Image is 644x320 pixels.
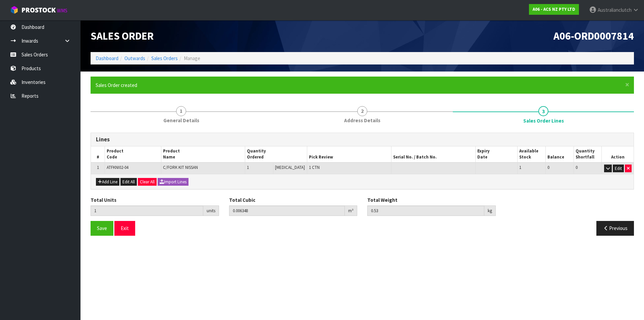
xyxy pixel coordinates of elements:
span: A06-ORD0007814 [553,29,634,43]
span: 2 [357,106,367,116]
span: 1 [247,165,249,170]
th: # [91,146,105,163]
span: Australianclutch [598,7,632,13]
label: Total Cubic [229,196,255,203]
span: 1 [176,106,186,116]
th: Serial No. / Batch No. [391,146,476,163]
button: Previous [596,221,634,235]
span: Sales Order Lines [91,128,634,241]
button: Edit All [120,178,137,186]
button: Add Line [96,178,119,186]
span: 1 [97,165,99,170]
button: Save [91,221,113,235]
label: Total Units [91,196,116,203]
span: C/FORK KIT NISSAN [163,165,198,170]
th: Balance [546,146,574,163]
span: ProStock [21,6,56,14]
span: 1 [519,165,521,170]
span: Address Details [344,117,380,124]
span: 3 [538,106,548,116]
div: m³ [345,205,357,216]
th: Pick Review [307,146,391,163]
th: Quantity Shortfall [574,146,602,163]
th: Action [602,146,634,163]
span: [MEDICAL_DATA] [275,165,305,170]
strong: A06 - ACS NZ PTY LTD [533,6,575,12]
div: units [203,205,219,216]
th: Expiry Date [476,146,518,163]
span: Sales Order created [96,82,137,88]
button: Clear All [138,178,157,186]
span: Save [97,225,107,231]
button: Edit [613,165,624,173]
input: Total Cubic [229,205,345,216]
span: Sales Order [91,29,154,43]
th: Product Code [105,146,161,163]
small: WMS [57,7,67,14]
input: Total Units [91,205,203,216]
input: Total Weight [367,205,484,216]
h3: Lines [96,136,629,143]
span: Sales Order Lines [523,117,564,124]
th: Product Name [161,146,245,163]
span: 0 [547,165,549,170]
span: 0 [576,165,578,170]
a: Sales Orders [151,55,178,61]
div: kg [484,205,496,216]
span: × [625,80,629,89]
span: 1 CTN [309,165,320,170]
th: Available Stock [518,146,546,163]
span: General Details [163,117,199,124]
label: Total Weight [367,196,397,203]
th: Quantity Ordered [245,146,307,163]
a: Outwards [124,55,145,61]
a: Dashboard [96,55,118,61]
span: ATFKNI02-04 [107,165,128,170]
button: Import Lines [158,178,189,186]
span: Manage [184,55,200,61]
img: cube-alt.png [10,6,18,14]
button: Exit [114,221,135,235]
